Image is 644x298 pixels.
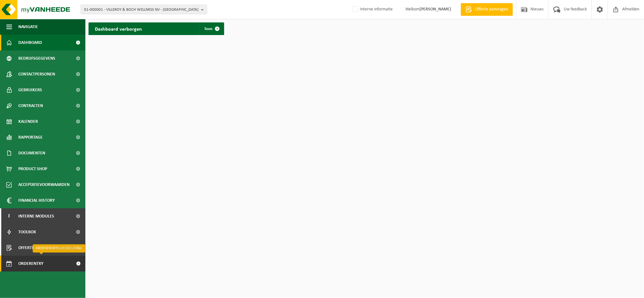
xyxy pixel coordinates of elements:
span: Interne modules [18,208,54,224]
span: Offerte aanvragen [18,240,58,256]
a: Toon [199,22,224,35]
span: I [6,208,12,224]
h2: Dashboard verborgen [89,22,148,35]
span: Contracten [18,98,43,114]
span: Bedrijfsgegevens [18,51,55,66]
span: Orderentry Goedkeuring [18,256,71,271]
label: Interne informatie [351,5,393,14]
span: Product Shop [18,161,47,177]
span: Toolbox [18,224,36,240]
button: 01-000001 - VILLEROY & BOCH WELLNESS NV - [GEOGRAPHIC_DATA] [81,5,207,14]
span: Kalender [18,114,38,129]
span: Toon [204,27,212,31]
span: Gebruikers [18,82,42,98]
a: Offerte aanvragen [461,3,513,16]
span: Dashboard [18,35,42,51]
span: Offerte aanvragen [474,6,510,13]
span: Financial History [18,193,55,208]
span: 01-000001 - VILLEROY & BOCH WELLNESS NV - [GEOGRAPHIC_DATA] [84,5,199,15]
strong: [PERSON_NAME] [420,7,451,12]
span: Navigatie [18,19,38,35]
span: Acceptatievoorwaarden [18,177,70,193]
span: Contactpersonen [18,66,55,82]
span: Documenten [18,145,45,161]
span: Rapportage [18,129,43,145]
